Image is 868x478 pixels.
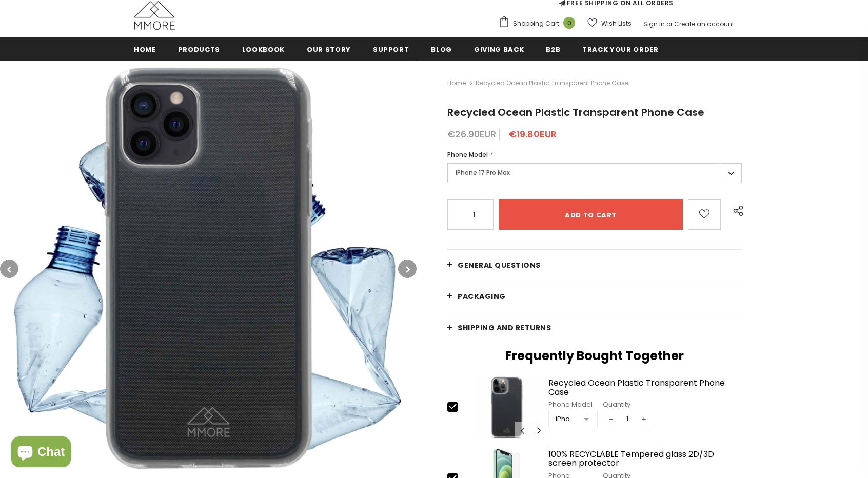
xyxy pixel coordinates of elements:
[242,37,285,61] a: Lookbook
[447,150,488,159] span: Phone Model
[499,199,683,230] input: Add to cart
[603,411,619,427] span: −
[373,45,409,54] span: support
[431,45,452,54] span: Blog
[601,18,632,29] span: Wish Lists
[603,400,652,410] div: Quantity
[307,45,351,54] span: Our Story
[468,376,546,440] img: iPhone 13 PRO MAX transparent phone case
[134,45,156,54] span: Home
[674,19,734,28] a: Create an account
[431,37,452,61] a: Blog
[546,37,560,61] a: B2B
[499,16,580,31] a: Shopping Cart 0
[447,348,742,364] h2: Frequently Bought Together
[509,128,557,141] span: €19.80EUR
[447,105,704,120] span: Recycled Ocean Plastic Transparent Phone Case
[447,77,466,89] a: Home
[474,45,524,54] span: Giving back
[548,379,742,396] a: Recycled Ocean Plastic Transparent Phone Case
[513,18,559,29] span: Shopping Cart
[447,312,742,343] a: Shipping and returns
[548,400,598,410] div: Phone Model
[178,37,220,61] a: Products
[307,37,351,61] a: Our Story
[636,411,652,427] span: +
[134,37,156,61] a: Home
[474,37,524,61] a: Giving back
[587,14,632,32] a: Wish Lists
[556,414,577,424] div: iPhone 13 Pro Max
[373,37,409,61] a: support
[447,128,496,141] span: €26.90EUR
[178,45,220,54] span: Products
[582,45,658,54] span: Track your order
[666,19,673,28] span: or
[458,323,551,333] span: Shipping and returns
[458,260,541,270] span: General Questions
[447,250,742,281] a: General Questions
[476,77,628,89] span: Recycled Ocean Plastic Transparent Phone Case
[458,291,506,302] span: PACKAGING
[242,45,285,54] span: Lookbook
[447,281,742,312] a: PACKAGING
[582,37,658,61] a: Track your order
[563,17,575,29] span: 0
[643,19,665,28] a: Sign In
[134,1,175,30] img: MMORE Cases
[546,45,560,54] span: B2B
[8,436,74,470] inbox-online-store-chat: Shopify online store chat
[447,163,742,183] label: iPhone 17 Pro Max
[548,450,742,468] a: 100% RECYCLABLE Tempered glass 2D/3D screen protector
